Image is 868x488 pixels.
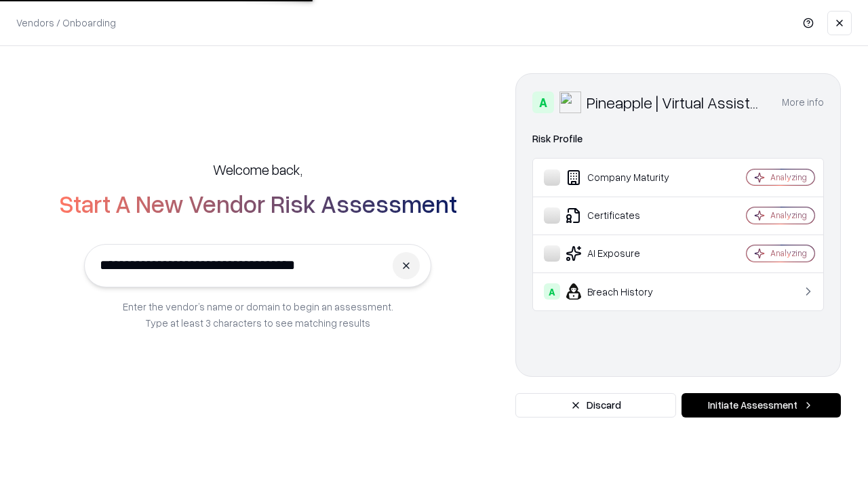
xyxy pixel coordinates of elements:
[544,169,706,186] div: Company Maturity
[770,247,807,259] div: Analyzing
[587,91,766,113] div: Pineapple | Virtual Assistant Agency
[682,393,841,418] button: Initiate Assessment
[544,283,560,300] div: A
[544,207,706,224] div: Certificates
[532,91,554,113] div: A
[544,283,706,300] div: Breach History
[213,160,302,179] h5: Welcome back,
[544,245,706,262] div: AI Exposure
[770,209,807,221] div: Analyzing
[123,298,393,331] p: Enter the vendor’s name or domain to begin an assessment. Type at least 3 characters to see match...
[770,171,807,183] div: Analyzing
[559,91,581,113] img: Pineapple | Virtual Assistant Agency
[532,131,824,147] div: Risk Profile
[782,90,824,115] button: More info
[515,393,676,418] button: Discard
[59,190,457,217] h2: Start A New Vendor Risk Assessment
[16,16,116,30] p: Vendors / Onboarding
